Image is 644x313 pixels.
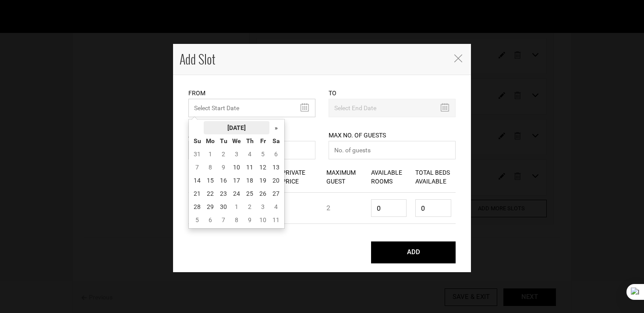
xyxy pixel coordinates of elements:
button: Close [453,53,462,62]
h4: Add Slot [180,50,445,68]
td: 31 [191,148,204,161]
div: Available Rooms [367,162,411,192]
td: 22 [204,187,217,200]
td: 1 [204,148,217,161]
td: 10 [230,161,243,174]
td: 5 [256,148,269,161]
td: 28 [191,200,204,213]
th: Fr [256,134,269,148]
td: 7 [217,213,230,227]
td: 3 [256,200,269,213]
td: 9 [243,213,256,227]
td: 2 [243,200,256,213]
th: Tu [217,134,230,148]
td: 6 [204,213,217,227]
td: 11 [243,161,256,174]
td: 13 [269,161,283,174]
th: Sa [269,134,283,148]
td: 5 [191,213,204,227]
td: 4 [269,200,283,213]
td: 3 [230,148,243,161]
td: 18 [243,174,256,187]
td: 21 [191,187,204,200]
td: 24 [230,187,243,200]
label: Max No. of Guests [329,131,386,140]
td: 2 [217,148,230,161]
td: 12 [256,161,269,174]
th: We [230,134,243,148]
input: Select Start Date [188,99,315,117]
td: 23 [217,187,230,200]
th: Th [243,134,256,148]
td: 8 [204,161,217,174]
td: 15 [204,174,217,187]
td: 27 [269,187,283,200]
td: 29 [204,200,217,213]
td: 6 [269,148,283,161]
td: 19 [256,174,269,187]
td: 14 [191,174,204,187]
td: 16 [217,174,230,187]
div: Private Price [277,162,322,192]
td: 20 [269,174,283,187]
div: Maximum Guest [322,162,367,192]
th: Su [191,134,204,148]
td: 8 [230,213,243,227]
td: 10 [256,213,269,227]
th: » [269,121,283,134]
td: 25 [243,187,256,200]
td: 9 [217,161,230,174]
th: Mo [204,134,217,148]
td: 30 [217,200,230,213]
td: 11 [269,213,283,227]
input: No. of guests [329,141,456,159]
div: Total Beds Available [411,162,456,192]
th: [DATE] [204,121,269,134]
td: 17 [230,174,243,187]
span: 2 [326,204,330,212]
label: To [329,89,336,97]
button: ADD [371,241,456,263]
td: 1 [230,200,243,213]
label: From [188,89,205,97]
td: 26 [256,187,269,200]
td: 7 [191,161,204,174]
td: 4 [243,148,256,161]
